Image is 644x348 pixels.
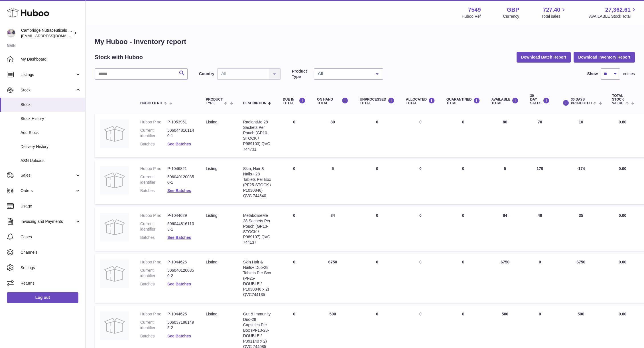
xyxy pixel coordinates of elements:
dd: P-1053951 [167,119,194,125]
td: 49 [524,207,555,251]
div: 30 DAY SALES [530,94,550,105]
div: DUE IN TOTAL [283,97,306,105]
img: product image [100,119,129,148]
label: Show [587,71,598,77]
span: 0 [462,120,464,124]
h2: Stock with Huboo [95,53,143,61]
td: 0 [400,207,441,251]
a: See Batches [167,142,191,146]
div: QUARANTINED Total [446,97,480,105]
span: Usage [21,203,81,209]
span: Stock History [21,116,81,121]
dt: Current identifier [140,174,167,185]
label: Product Type [292,69,311,79]
strong: 7549 [468,6,481,14]
div: UNPROCESSED Total [360,97,395,105]
td: 0 [400,160,441,204]
a: See Batches [167,282,191,286]
span: 727.40 [543,6,560,14]
span: 0.00 [619,213,626,218]
div: Currency [503,14,519,19]
td: 80 [311,114,354,157]
div: Huboo Ref [462,14,481,19]
dt: Current identifier [140,268,167,279]
span: Invoicing and Payments [21,219,75,224]
span: AVAILABLE Stock Total [589,14,637,19]
img: product image [100,213,129,241]
dd: 5060371981495-2 [167,320,194,331]
td: 0 [354,114,400,157]
a: See Batches [167,235,191,240]
dt: Batches [140,333,167,339]
td: 0 [277,254,311,303]
td: -174 [555,160,606,204]
td: 0 [277,207,311,251]
dd: 5060448161140-1 [167,128,194,139]
span: ASN Uploads [21,158,81,163]
span: 0 [462,213,464,218]
dt: Huboo P no [140,213,167,218]
button: Download Inventory Report [574,52,635,62]
span: All [316,71,371,77]
dt: Huboo P no [140,259,167,265]
span: Channels [21,250,81,255]
div: MetaboliseMe 28 Sachets Per Pouch (GP13-STOCK / P989107) QVC 744137 [243,213,271,245]
img: product image [100,166,129,195]
span: 0.80 [619,120,626,124]
dd: P-1044626 [167,259,194,265]
span: listing [206,260,217,264]
dt: Huboo P no [140,311,167,317]
span: Add Stock [21,130,81,135]
div: ALLOCATED Total [406,97,435,105]
dd: 5060448161133-1 [167,221,194,232]
td: 5 [486,160,525,204]
span: 30 DAYS PROJECTED [571,98,592,105]
td: 70 [524,114,555,157]
a: Log out [7,292,78,303]
div: Skin Hair & Nails+ Duo-28 Tablets Per Box (PF25-DOUBLE / P1030846 x 2) QVC744135 [243,259,271,297]
span: Returns [21,281,81,286]
td: 0 [524,254,555,303]
td: 84 [311,207,354,251]
dd: 5060401200350-2 [167,268,194,279]
span: 27,362.61 [605,6,631,14]
td: 179 [524,160,555,204]
span: Delivery History [21,144,81,149]
a: See Batches [167,334,191,338]
img: product image [100,259,129,288]
span: Listings [21,72,75,77]
dt: Batches [140,281,167,287]
dt: Current identifier [140,320,167,331]
td: 0 [400,254,441,303]
td: 80 [486,114,525,157]
span: Stock [21,87,75,93]
td: 6750 [486,254,525,303]
dt: Batches [140,235,167,240]
span: [EMAIL_ADDRESS][DOMAIN_NAME] [21,33,84,38]
span: 0.00 [619,312,626,316]
div: Skin, Hair & Nails+ 28 Tablets Per Box (PF25-STOCK / P1030846) QVC 744340 [243,166,271,198]
strong: GBP [507,6,519,14]
td: 0 [354,160,400,204]
a: See Batches [167,188,191,193]
div: RadiantMe 28 Sachets Per Pouch (GP10-STOCK / P989103) QVC 744731 [243,119,271,152]
span: Settings [21,265,81,271]
td: 10 [555,114,606,157]
span: Description [243,101,267,105]
td: 0 [400,114,441,157]
span: Stock [21,102,81,107]
dt: Huboo P no [140,119,167,125]
button: Download Batch Report [517,52,571,62]
td: 5 [311,160,354,204]
dt: Current identifier [140,128,167,139]
span: Cases [21,234,81,240]
span: 0 [462,260,464,264]
dt: Current identifier [140,221,167,232]
dt: Batches [140,141,167,147]
span: Total stock value [612,94,624,105]
td: 35 [555,207,606,251]
img: product image [100,311,129,340]
td: 0 [354,254,400,303]
td: 84 [486,207,525,251]
h1: My Huboo - Inventory report [95,37,635,46]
